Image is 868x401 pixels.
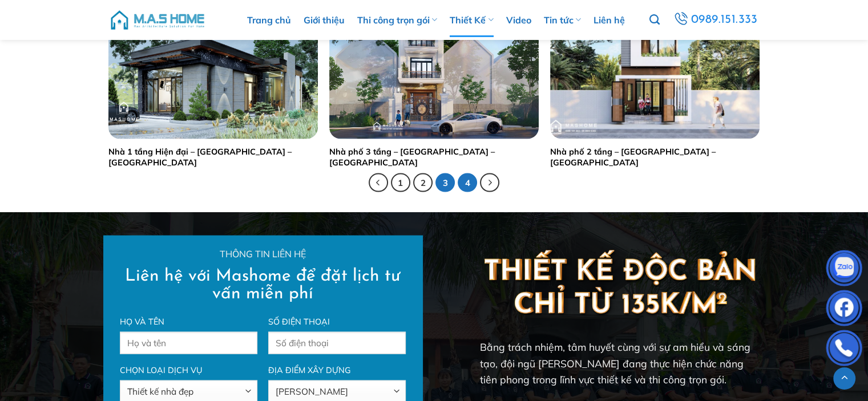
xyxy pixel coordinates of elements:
label: Họ và tên [120,315,257,329]
p: Thông tin liên hệ [120,247,405,262]
label: Địa điểm xây dựng [268,364,405,377]
img: Phone [827,333,861,367]
span: Bằng trách nhiệm, tâm huyết cùng với sự am hiểu và sáng tạo, đội ngũ [PERSON_NAME] đang thực hiện... [480,341,750,386]
a: Tin tức [544,3,581,37]
a: Lên đầu trang [833,367,855,390]
a: Giới thiệu [304,3,345,37]
a: 0989.151.333 [669,9,762,31]
a: Nhà phố 2 tầng – [GEOGRAPHIC_DATA] – [GEOGRAPHIC_DATA] [550,147,760,168]
label: Số điện thoại [268,315,405,329]
img: Facebook [827,293,861,327]
h2: Liên hệ với Mashome để đặt lịch tư vấn miễn phí [120,268,405,303]
span: 0989.151.333 [689,10,760,30]
a: 4 [458,173,477,193]
a: Liên hệ [594,3,625,37]
label: Chọn loại dịch vụ [120,364,257,377]
span: 3 [435,173,455,193]
a: Trang chủ [247,3,291,37]
input: Họ và tên [120,332,257,354]
a: Video [506,3,531,37]
input: Số điện thoại [268,332,405,354]
a: Nhà 1 tầng Hiện đại – [GEOGRAPHIC_DATA] – [GEOGRAPHIC_DATA] [108,147,318,168]
img: M.A.S HOME – Tổng Thầu Thiết Kế Và Xây Nhà Trọn Gói [109,3,206,37]
img: Zalo [827,253,861,287]
a: Nhà phố 3 tầng – [GEOGRAPHIC_DATA] – [GEOGRAPHIC_DATA] [329,147,539,168]
a: Thi công trọn gói [357,3,437,37]
a: Thiết Kế [450,3,493,37]
a: 1 [391,173,410,193]
a: Tìm kiếm [649,8,659,32]
a: 2 [413,173,433,193]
